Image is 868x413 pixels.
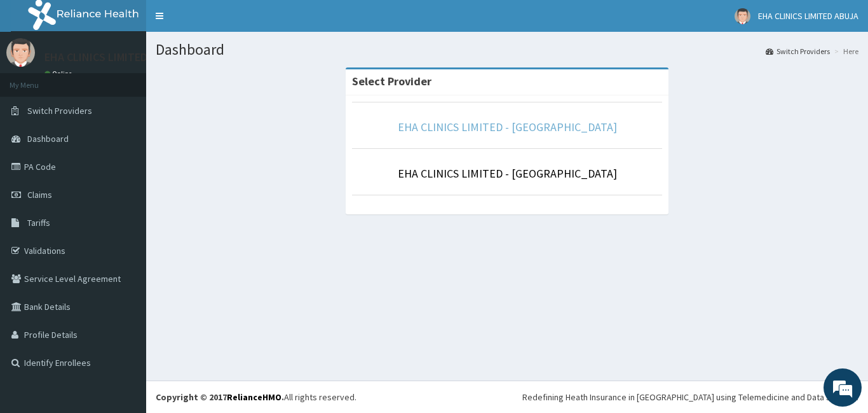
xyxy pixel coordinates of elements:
span: Tariffs [27,217,50,228]
img: User Image [6,38,35,67]
footer: All rights reserved. [146,381,868,413]
li: Here [831,46,858,57]
a: Switch Providers [766,46,830,57]
p: EHA CLINICS LIMITED ABUJA [44,52,182,63]
span: Dashboard [27,133,69,144]
a: RelianceHMO [227,391,281,403]
img: User Image [735,8,750,24]
strong: Select Provider [352,74,431,88]
span: Switch Providers [27,105,92,116]
strong: Copyright © 2017 . [156,391,284,403]
span: Claims [27,189,52,200]
a: EHA CLINICS LIMITED - [GEOGRAPHIC_DATA] [398,120,617,134]
a: EHA CLINICS LIMITED - [GEOGRAPHIC_DATA] [398,166,617,181]
span: EHA CLINICS LIMITED ABUJA [758,10,858,22]
div: Redefining Heath Insurance in [GEOGRAPHIC_DATA] using Telemedicine and Data Science! [522,391,858,403]
h1: Dashboard [156,41,858,58]
a: Online [44,69,75,78]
